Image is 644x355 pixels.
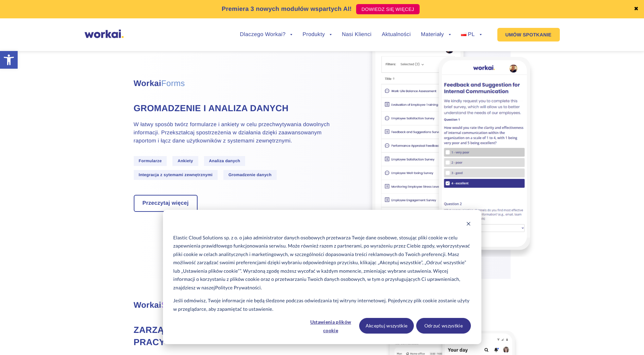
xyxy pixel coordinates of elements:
[222,4,352,14] p: Premiera 3 nowych modułów wspartych AI!
[134,196,197,211] a: Przeczytaj więcej
[134,156,167,166] span: Formularze
[223,170,277,180] span: Gromadzenie danych
[342,32,371,37] a: Nasi Klienci
[163,210,481,344] div: Cookie banner
[134,78,337,90] h3: Workai
[215,284,262,292] a: Polityce Prywatności.
[204,156,245,166] span: Analiza danych
[356,4,420,14] a: DOWIEDZ SIĘ WIĘCEJ
[134,170,218,180] span: Integracja z sytemami zewnętrznymi
[3,297,187,352] iframe: Popup CTA
[359,318,414,334] button: Akceptuj wszystkie
[240,32,293,37] a: Dlaczego Workai?
[416,318,471,334] button: Odrzuć wszystkie
[468,32,475,37] span: PL
[134,121,337,145] p: W łatwy sposób twórz formularze i ankiety w celu przechwytywania dowolnych informacji. Przekształ...
[172,156,198,166] span: Ankiety
[497,28,560,41] a: UMÓW SPOTKANIE
[305,318,357,334] button: Ustawienia plików cookie
[634,6,639,12] a: ✖
[421,32,451,37] a: Materiały
[173,297,471,313] p: Jeśli odmówisz, Twoje informacje nie będą śledzone podczas odwiedzania tej witryny internetowej. ...
[161,79,185,88] span: Forms
[382,32,410,37] a: Aktualności
[466,220,471,229] button: Dismiss cookie banner
[134,102,337,114] h4: Gromadzenie i analiza danych
[173,234,471,292] p: Elastic Cloud Solutions sp. z o. o jako administrator danych osobowych przetwarza Twoje dane osob...
[302,32,332,37] a: Produkty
